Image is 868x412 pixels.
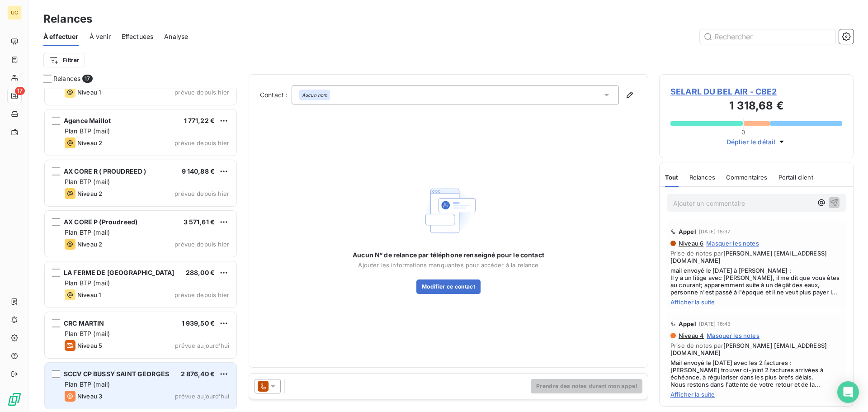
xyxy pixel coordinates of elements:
[260,90,292,99] label: Contact :
[670,342,842,356] span: Prise de notes par
[77,139,102,147] span: Niveau 2
[43,53,85,67] button: Filtrer
[164,32,188,41] span: Analyse
[670,250,842,264] span: Prise de notes par
[670,98,842,116] h3: 1 318,68 €
[175,291,229,298] span: prévue depuis hier
[670,250,827,264] span: [PERSON_NAME] [EMAIL_ADDRESS][DOMAIN_NAME]
[670,359,842,388] span: Mail envoyé le [DATE] avec les 2 factures : [PERSON_NAME] trouver ci-joint 2 factures arrivées à ...
[670,298,842,306] span: Afficher la suite
[724,137,789,147] button: Déplier le détail
[700,29,835,44] input: Rechercher
[837,381,859,403] div: Open Intercom Messenger
[726,137,776,147] span: Déplier le détail
[678,332,704,339] span: Niveau 4
[353,251,544,260] span: Aucun N° de relance par téléphone renseigné pour le contact
[77,190,102,197] span: Niveau 2
[64,319,104,327] span: CRC MARTIN
[678,240,703,247] span: Niveau 6
[741,128,745,136] span: 0
[82,75,92,83] span: 17
[65,330,110,337] span: Plan BTP (mail)
[778,174,813,181] span: Portail client
[707,332,759,339] span: Masquer les notes
[77,291,101,298] span: Niveau 1
[531,379,642,393] button: Prendre des notes durant mon appel
[175,241,229,248] span: prévue depuis hier
[184,117,215,124] span: 1 771,22 €
[670,85,842,98] span: SELARL DU BEL AIR - CBE2
[358,261,538,269] span: Ajouter les informations manquantes pour accéder à la relance
[670,267,842,296] span: mail envoyé le [DATE] à [PERSON_NAME] : Il y a un litige avec [PERSON_NAME], il me dit que vous ê...
[64,370,169,378] span: SCCV CP BUSSY SAINT GEORGES
[90,32,111,41] span: À venir
[175,342,229,349] span: prévue aujourd’hui
[699,229,731,234] span: [DATE] 15:37
[175,190,229,197] span: prévue depuis hier
[182,319,215,327] span: 1 939,50 €
[65,228,110,236] span: Plan BTP (mail)
[77,393,102,400] span: Niveau 3
[302,92,327,98] em: Aucun nom
[182,167,215,175] span: 9 140,88 €
[65,127,110,135] span: Plan BTP (mail)
[175,393,229,400] span: prévue aujourd’hui
[65,178,110,185] span: Plan BTP (mail)
[64,218,137,226] span: AX CORE P (Proudreed)
[175,139,229,147] span: prévue depuis hier
[64,167,146,175] span: AX CORE R ( PROUDREED )
[15,87,25,95] span: 17
[184,218,215,226] span: 3 571,61 €
[699,321,731,327] span: [DATE] 16:43
[181,370,215,378] span: 2 876,40 €
[679,228,696,235] span: Appel
[175,89,229,96] span: prévue depuis hier
[665,174,679,181] span: Tout
[53,74,80,83] span: Relances
[122,32,154,41] span: Effectuées
[726,174,768,181] span: Commentaires
[43,11,92,27] h3: Relances
[670,391,842,398] span: Afficher la suite
[65,380,110,388] span: Plan BTP (mail)
[77,241,102,248] span: Niveau 2
[7,5,22,20] div: UG
[64,117,111,124] span: Agence Maillot
[77,342,102,349] span: Niveau 5
[43,89,238,412] div: grid
[77,89,101,96] span: Niveau 1
[43,32,79,41] span: À effectuer
[679,320,696,327] span: Appel
[670,342,827,356] span: [PERSON_NAME] [EMAIL_ADDRESS][DOMAIN_NAME]
[65,279,110,287] span: Plan BTP (mail)
[689,174,715,181] span: Relances
[420,182,477,240] img: Empty state
[7,392,22,407] img: Logo LeanPay
[64,269,174,276] span: LA FERME DE [GEOGRAPHIC_DATA]
[416,279,481,294] button: Modifier ce contact
[706,240,759,247] span: Masquer les notes
[186,269,215,276] span: 288,00 €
